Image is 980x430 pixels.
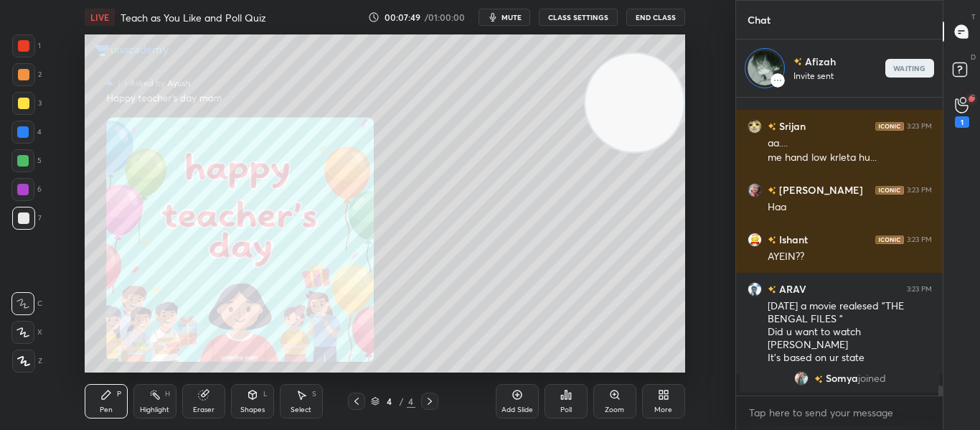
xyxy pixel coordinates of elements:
[605,406,624,413] div: Zoom
[875,185,904,194] img: iconic-dark.1390631f.png
[736,98,943,396] div: grid
[907,121,932,130] div: 3:23 PM
[793,70,839,82] p: Invite sent
[768,123,776,131] img: no-rating-badge.077c3623.svg
[768,136,932,151] div: aa....
[875,235,904,243] img: iconic-dark.1390631f.png
[857,373,885,384] span: joined
[501,406,533,413] div: Add Slide
[626,9,685,26] button: End Class
[805,55,836,69] p: Afizah
[11,121,42,144] div: 4
[140,406,169,413] div: Highlight
[748,182,762,197] img: 8bb706a051e245f2a4951d1c51af6f2d.jpg
[539,9,618,26] button: CLASS SETTINGS
[776,232,808,247] h6: Ishant
[776,182,863,197] h6: [PERSON_NAME]
[768,187,776,195] img: no-rating-badge.077c3623.svg
[12,350,42,373] div: Z
[771,73,785,88] img: rah-connecting.9303c4bf.svg
[768,87,932,101] div: Akshu
[768,236,776,244] img: no-rating-badge.077c3623.svg
[768,200,932,215] div: Haa
[748,232,762,246] img: c4ccc1c605fe4910ab9af73ef93dd3fa.png
[970,92,976,103] p: G
[814,375,822,383] img: no-rating-badge.077c3623.svg
[12,34,41,57] div: 1
[100,406,113,413] div: Pen
[825,373,857,384] span: Somya
[748,118,762,133] img: f53a31edb7464f8d8b5dfabc05957aa0.jpg
[907,235,932,243] div: 3:23 PM
[907,185,932,194] div: 3:23 PM
[400,397,404,406] div: /
[240,406,265,413] div: Shapes
[193,406,215,413] div: Eraser
[12,92,42,115] div: 3
[407,395,415,408] div: 4
[654,406,672,413] div: More
[12,63,42,86] div: 2
[165,391,170,398] div: H
[875,121,904,130] img: iconic-dark.1390631f.png
[11,292,42,315] div: C
[768,151,932,165] div: me hand low krleta hu...
[776,281,806,296] h6: ARAV
[955,116,969,128] div: 1
[121,11,266,24] h4: Teach as You Like and Poll Quiz
[971,52,976,62] p: D
[11,149,42,172] div: 5
[291,406,311,413] div: Select
[312,391,316,398] div: S
[85,9,115,26] div: LIVE
[971,11,976,22] p: T
[263,391,268,398] div: L
[768,250,932,264] div: AYEIN??
[748,281,762,296] img: d3a13a010d9b43f09084f2654f31ffa7.jpg
[793,371,808,385] img: 4a9469563f9240308a5e510b72ea3142.jpg
[907,284,932,293] div: 3:23 PM
[382,397,397,406] div: 4
[793,57,802,66] img: no-rating-badge.077c3623.svg
[117,391,121,398] div: P
[12,207,42,230] div: 7
[893,65,925,72] p: waiting
[501,12,522,22] span: mute
[11,178,42,201] div: 6
[776,118,806,134] h6: Srijan
[11,321,42,344] div: X
[560,406,572,413] div: Poll
[736,1,782,39] p: Chat
[479,9,530,26] button: mute
[768,299,932,365] div: [DATE] a movie realesed "THE BENGAL FILES " Did u want to watch [PERSON_NAME] It's based on ur state
[748,51,782,85] img: c5643ea057a245f0b24699f0ef79511e.jpg
[768,286,776,294] img: no-rating-badge.077c3623.svg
